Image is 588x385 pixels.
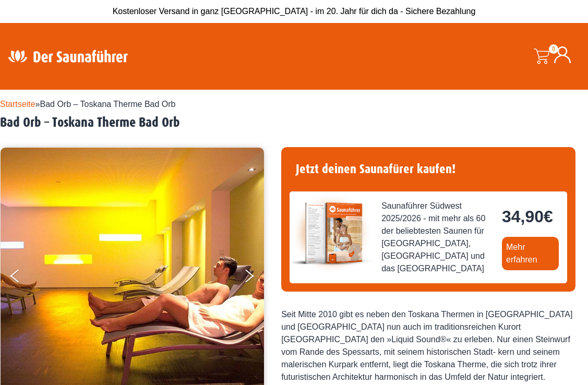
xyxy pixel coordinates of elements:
span: Bad Orb – Toskana Therme Bad Orb [40,100,176,109]
a: Mehr erfahren [502,237,559,270]
span: Kostenloser Versand in ganz [GEOGRAPHIC_DATA] - im 20. Jahr für dich da - Sichere Bezahlung [113,7,476,16]
span: 0 [549,44,558,54]
h4: Jetzt deinen Saunafürer kaufen! [290,155,567,183]
button: Previous [10,265,37,291]
span: Saunaführer Südwest 2025/2026 - mit mehr als 60 der beliebtesten Saunen für [GEOGRAPHIC_DATA], [G... [381,200,494,275]
span: € [544,207,553,226]
img: der-saunafuehrer-2025-suedwest.jpg [290,191,373,275]
bdi: 34,90 [502,207,553,226]
button: Next [243,265,269,291]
